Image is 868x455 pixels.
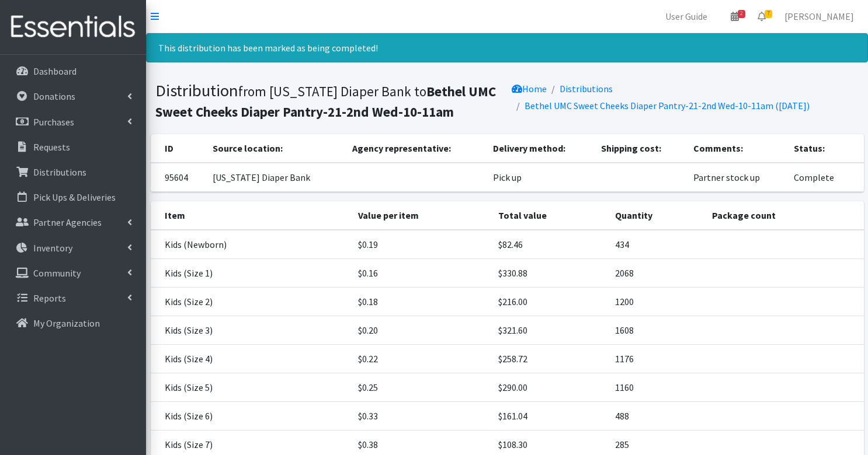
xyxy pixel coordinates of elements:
[345,134,486,163] th: Agency representative:
[206,163,345,192] td: [US_STATE] Diaper Bank
[5,185,141,209] a: Pick Ups & Deliveries
[5,135,141,159] a: Requests
[5,236,141,260] a: Inventory
[608,288,704,316] td: 1200
[608,201,704,230] th: Quantity
[491,373,609,402] td: $290.00
[608,402,704,430] td: 488
[33,65,77,77] p: Dashboard
[608,316,704,345] td: 1608
[608,345,704,373] td: 1176
[33,242,72,254] p: Inventory
[721,5,748,28] a: 2
[146,33,868,62] div: This distribution has been marked as being completed!
[5,261,141,285] a: Community
[608,373,704,402] td: 1160
[33,191,116,203] p: Pick Ups & Deliveries
[608,259,704,288] td: 2068
[33,292,66,304] p: Reports
[787,163,863,192] td: Complete
[5,8,141,47] img: HumanEssentials
[491,201,609,230] th: Total value
[33,141,70,153] p: Requests
[151,288,351,316] td: Kids (Size 2)
[512,83,547,94] a: Home
[151,402,351,430] td: Kids (Size 6)
[5,85,141,108] a: Donations
[686,163,787,192] td: Partner stock up
[787,134,863,163] th: Status:
[491,316,609,345] td: $321.60
[33,166,86,178] p: Distributions
[5,286,141,310] a: Reports
[656,5,717,28] a: User Guide
[491,230,609,259] td: $82.46
[525,100,810,111] a: Bethel UMC Sweet Cheeks Diaper Pantry-21-2nd Wed-10-11am ([DATE])
[5,211,141,234] a: Partner Agencies
[560,83,613,94] a: Distributions
[33,116,74,128] p: Purchases
[738,10,745,18] span: 2
[491,345,609,373] td: $258.72
[155,83,496,120] b: Bethel UMC Sweet Cheeks Diaper Pantry-21-2nd Wed-10-11am
[491,259,609,288] td: $330.88
[33,267,81,279] p: Community
[775,5,863,28] a: [PERSON_NAME]
[155,83,496,120] small: from [US_STATE] Diaper Bank to
[151,259,351,288] td: Kids (Size 1)
[151,373,351,402] td: Kids (Size 5)
[151,163,206,192] td: 95604
[155,80,503,121] h1: Distribution
[486,163,594,192] td: Pick up
[151,345,351,373] td: Kids (Size 4)
[5,311,141,335] a: My Organization
[351,259,491,288] td: $0.16
[748,5,775,28] a: 7
[33,216,102,228] p: Partner Agencies
[594,134,687,163] th: Shipping cost:
[491,288,609,316] td: $216.00
[351,288,491,316] td: $0.18
[351,230,491,259] td: $0.19
[765,10,772,18] span: 7
[351,373,491,402] td: $0.25
[705,201,864,230] th: Package count
[151,230,351,259] td: Kids (Newborn)
[351,345,491,373] td: $0.22
[151,316,351,345] td: Kids (Size 3)
[351,316,491,345] td: $0.20
[608,230,704,259] td: 434
[206,134,345,163] th: Source location:
[491,402,609,430] td: $161.04
[351,402,491,430] td: $0.33
[5,110,141,134] a: Purchases
[151,201,351,230] th: Item
[33,317,100,329] p: My Organization
[151,134,206,163] th: ID
[686,134,787,163] th: Comments:
[5,60,141,83] a: Dashboard
[351,201,491,230] th: Value per item
[5,160,141,184] a: Distributions
[486,134,594,163] th: Delivery method:
[33,90,75,102] p: Donations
